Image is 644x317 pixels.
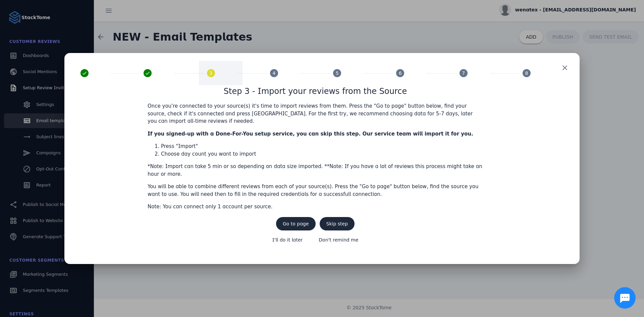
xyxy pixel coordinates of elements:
mat-icon: done [80,69,89,77]
span: 7 [462,70,465,77]
p: *Note: Import can take 5 min or so depending on data size imported. **Note: If you have a lot of ... [148,163,483,178]
button: I'll do it later [266,233,310,247]
span: 3 [209,70,212,77]
li: Choose day count you want to import [161,150,483,158]
li: Press "Import" [161,143,483,150]
p: Once you're connected to your source(s) it's time to import reviews from them. Press the "Go to p... [148,102,483,125]
span: 4 [272,70,275,77]
button: Go to page [276,217,316,230]
span: 5 [336,70,339,77]
p: Note: You can connect only 1 account per source. [148,203,483,211]
h1: Step 3 - Import your reviews from the Source [224,85,407,97]
p: You will be able to combine different reviews from each of your source(s). Press the "Go to page"... [148,183,483,198]
span: Go to page [283,221,309,226]
mat-icon: done [144,69,152,77]
span: Don't remind me [319,237,358,242]
span: 8 [525,70,528,77]
span: I'll do it later [272,237,303,242]
button: Don't remind me [312,233,365,247]
span: 6 [399,70,402,77]
span: Skip step [326,221,348,226]
strong: If you signed-up with a Done-For-You setup service, you can skip this step. Our service team will... [148,131,473,137]
button: Skip step [320,217,355,230]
